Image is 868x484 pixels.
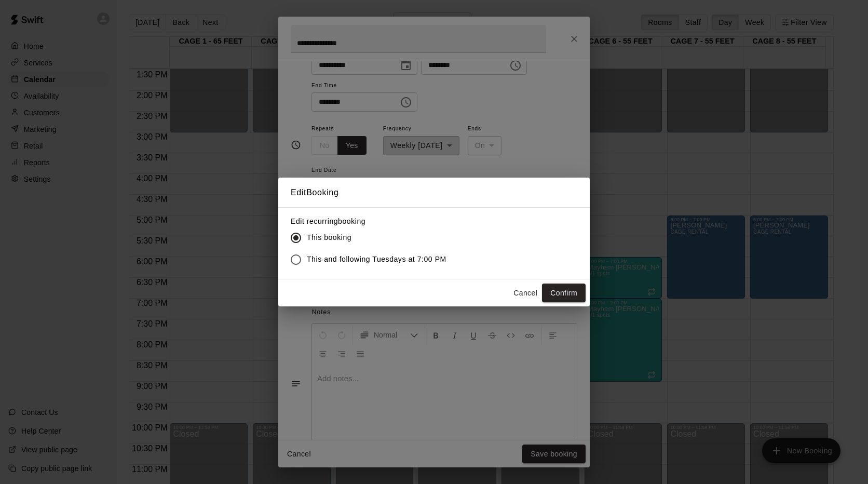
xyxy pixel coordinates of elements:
[509,284,542,303] button: Cancel
[307,232,351,243] span: This booking
[307,254,446,265] span: This and following Tuesdays at 7:00 PM
[291,216,455,226] label: Edit recurring booking
[278,178,590,208] h2: Edit Booking
[542,284,586,303] button: Confirm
